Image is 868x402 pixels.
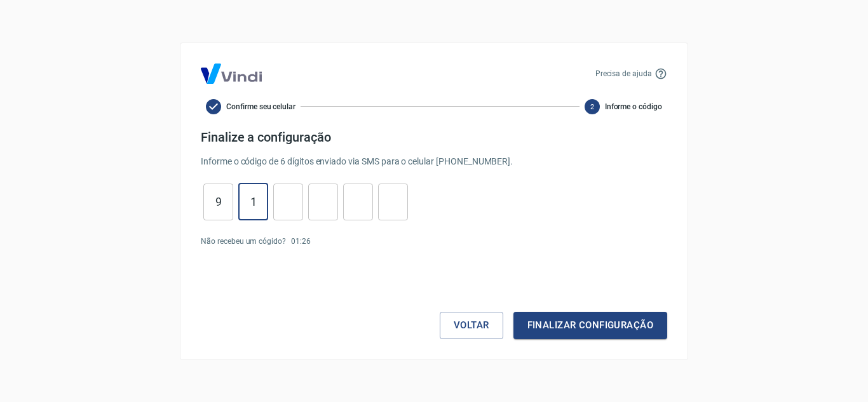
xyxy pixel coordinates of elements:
p: Precisa de ajuda [595,68,652,79]
button: Finalizar configuração [513,312,667,338]
p: Não recebeu um cógido? [201,236,286,247]
button: Voltar [440,312,503,338]
span: Confirme seu celular [226,101,295,112]
text: 2 [590,102,594,111]
p: Informe o código de 6 dígitos enviado via SMS para o celular [PHONE_NUMBER] . [201,155,667,168]
img: Logo Vind [201,64,262,84]
h4: Finalize a configuração [201,130,667,145]
p: 01 : 26 [291,236,311,247]
span: Informe o código [605,101,662,112]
